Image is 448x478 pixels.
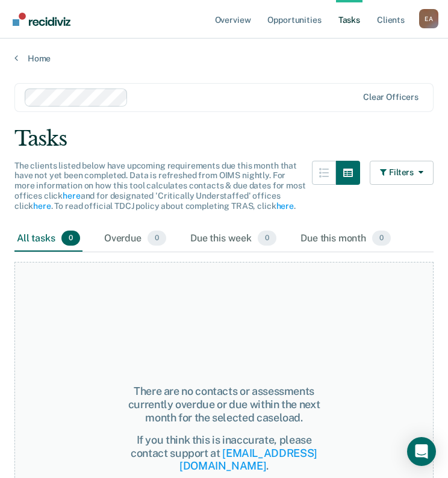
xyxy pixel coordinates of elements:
[120,385,329,424] div: There are no contacts or assessments currently overdue or due within the next month for the selec...
[61,231,80,246] span: 0
[179,447,317,473] a: [EMAIL_ADDRESS][DOMAIN_NAME]
[298,226,393,252] div: Due this month0
[370,161,434,185] button: Filters
[188,226,279,252] div: Due this week0
[120,433,329,473] div: If you think this is inaccurate, please contact support at .
[63,191,80,200] a: here
[14,53,434,64] a: Home
[148,231,166,246] span: 0
[363,92,418,102] div: Clear officers
[14,161,306,211] span: The clients listed below have upcoming requirements due this month that have not yet been complet...
[33,201,51,211] a: here
[102,226,169,252] div: Overdue0
[258,231,276,246] span: 0
[276,201,294,211] a: here
[419,9,438,28] button: Profile dropdown button
[407,437,436,466] div: Open Intercom Messenger
[14,126,434,151] div: Tasks
[13,13,70,26] img: Recidiviz
[14,226,82,252] div: All tasks0
[372,231,391,246] span: 0
[419,9,438,28] div: E A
